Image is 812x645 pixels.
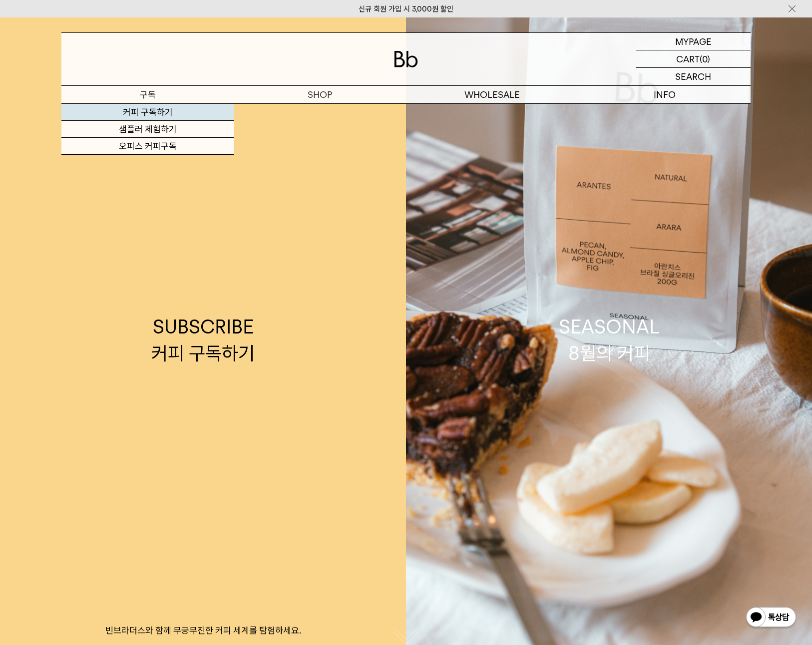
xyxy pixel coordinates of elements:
[61,138,234,155] a: 오피스 커피구독
[636,33,751,50] a: MYPAGE
[61,86,234,103] a: 구독
[636,50,751,68] a: CART (0)
[745,606,797,630] img: 카카오톡 채널 1:1 채팅 버튼
[676,50,700,67] p: CART
[234,86,406,103] a: SHOP
[61,121,234,138] a: 샘플러 체험하기
[675,68,711,85] p: SEARCH
[406,86,578,103] p: WHOLESALE
[359,4,453,13] a: 신규 회원 가입 시 3,000원 할인
[61,104,234,121] a: 커피 구독하기
[700,50,710,67] p: (0)
[675,33,712,50] p: MYPAGE
[394,51,418,67] img: 로고
[559,314,660,366] div: SEASONAL 8월의 커피
[151,314,255,366] div: SUBSCRIBE 커피 구독하기
[578,86,751,103] p: INFO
